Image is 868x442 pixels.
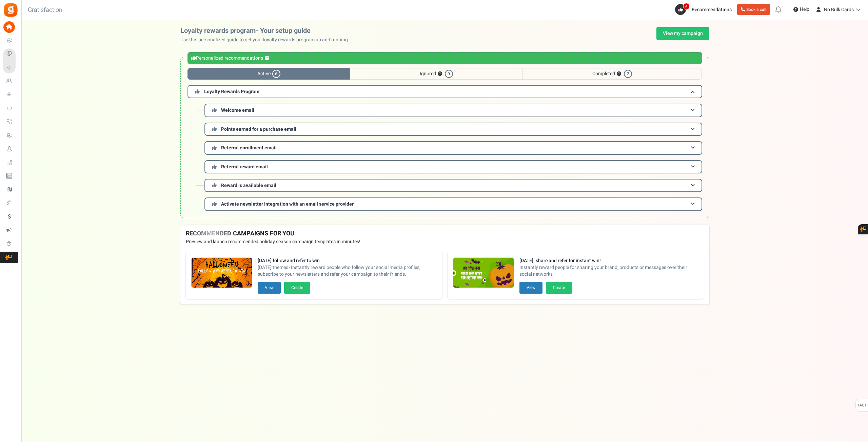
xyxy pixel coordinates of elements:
span: [DATE] themed- Instantly reward people who follow your social media profiles, subscribe to your n... [258,264,437,278]
a: View my campaign [656,27,709,40]
p: Use this personalized guide to get your loyalty rewards program up and running. [180,37,355,43]
button: Create [546,282,572,294]
button: ? [438,72,442,76]
button: View [258,282,281,294]
span: 6 [683,3,690,10]
button: ? [265,56,269,61]
span: Welcome email [221,107,254,114]
a: Book a call [737,4,770,15]
span: 0 [445,70,453,78]
span: Completed [522,68,702,80]
span: Recommendations [692,6,732,13]
button: Create [284,282,310,294]
span: Active [188,68,350,80]
span: Ignored [350,68,522,80]
span: Instantly reward people for sharing your brand, products or messages over their social networks [519,264,698,278]
img: Gratisfaction [3,2,18,18]
span: Referral reward email [221,163,268,170]
strong: [DATE]: share and refer for instant win! [519,257,698,264]
span: Referral enrollment email [221,144,277,151]
button: ? [617,72,621,76]
span: No Bulk Cards [824,6,854,13]
span: Points earned for a purchase email [221,126,296,133]
span: Activate newsletter integration with an email service provider [221,201,354,208]
div: Personalized recommendations [188,52,702,64]
span: 2 [624,70,632,78]
button: View [519,282,542,294]
p: Preview and launch recommended holiday season campaign templates in minutes! [186,238,704,245]
span: 6 [272,70,280,78]
h3: Gratisfaction [20,3,70,17]
a: 6 Recommendations [675,4,734,15]
span: Loyalty Rewards Program [204,88,259,95]
h2: Loyalty rewards program- Your setup guide [180,27,355,35]
span: Help [798,6,809,13]
img: Recommended Campaigns [192,258,252,288]
strong: [DATE] follow and refer to win [258,257,437,264]
a: Help [791,4,812,15]
span: FAQs [857,399,867,412]
span: Reward is available email [221,182,276,189]
h4: RECOMMENDED CAMPAIGNS FOR YOU [186,230,704,237]
img: Recommended Campaigns [453,258,514,288]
